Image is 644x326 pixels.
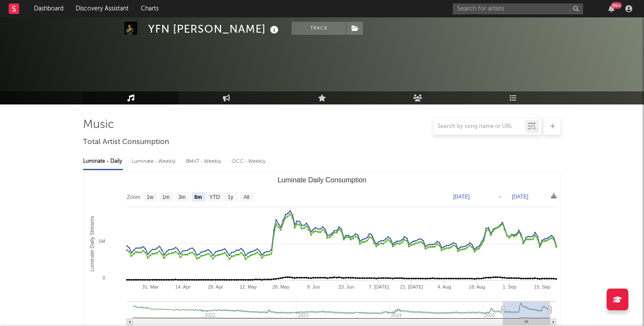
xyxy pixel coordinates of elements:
text: 14. Apr [175,284,190,289]
input: Search by song name or URL [433,123,525,130]
text: 21. [DATE] [400,284,423,289]
div: Luminate - Weekly [132,154,177,169]
text: 1. Sep [503,284,517,289]
input: Search for artists [453,3,583,14]
text: [DATE] [453,194,470,200]
span: Total Artist Consumption [83,137,169,148]
text: 18. Aug [469,284,485,289]
div: YFN [PERSON_NAME] [148,22,281,36]
text: 4. Aug [438,284,451,289]
text: 6m [194,194,202,200]
text: 26. May [272,284,290,289]
text: → [497,194,502,200]
div: 99 + [611,2,622,9]
div: BMAT - Weekly [186,154,223,169]
text: 1y [228,194,233,200]
text: Luminate Daily Streams [89,216,95,271]
div: Luminate - Daily [83,154,123,169]
text: [DATE] [512,194,528,200]
text: YTD [209,194,220,200]
text: 3m [179,194,186,200]
text: 1w [147,194,154,200]
text: 7. [DATE] [368,284,389,289]
text: 0 [103,275,105,280]
text: 12. May [240,284,257,289]
text: 23. Jun [339,284,354,289]
text: All [243,194,249,200]
button: Track [292,22,346,35]
text: 1m [163,194,170,200]
text: 9. Jun [307,284,320,289]
text: 28. Apr [208,284,223,289]
text: 15. Sep [534,284,551,289]
button: 99+ [608,5,614,12]
text: Luminate Daily Consumption [278,176,367,184]
text: 31. Mar [142,284,159,289]
text: 1M [99,239,105,244]
text: Zoom [127,194,140,200]
div: OCC - Weekly [232,154,266,169]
